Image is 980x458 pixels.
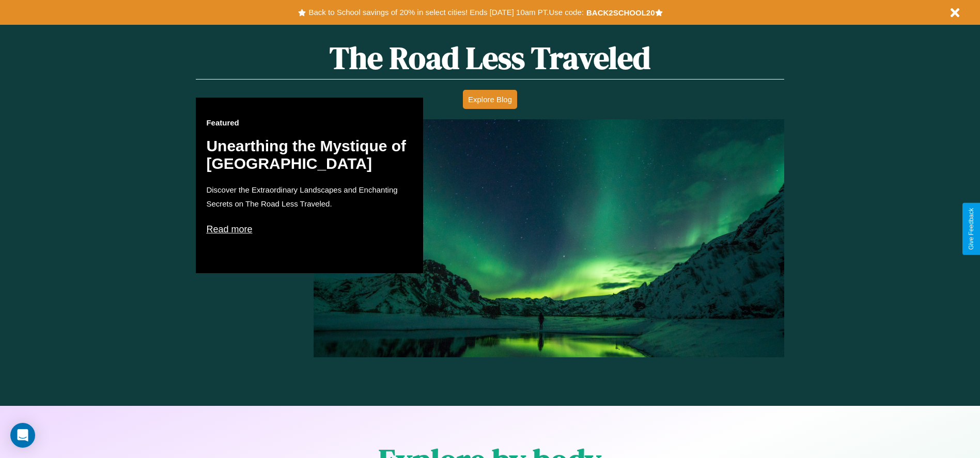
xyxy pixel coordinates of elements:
h2: Unearthing the Mystique of [GEOGRAPHIC_DATA] [206,137,413,172]
div: Give Feedback [968,208,975,250]
button: Explore Blog [463,90,517,109]
p: Read more [206,221,413,238]
h3: Featured [206,118,413,127]
p: Discover the Extraordinary Landscapes and Enchanting Secrets on The Road Less Traveled. [206,183,413,211]
button: Back to School savings of 20% in select cities! Ends [DATE] 10am PT.Use code: [306,5,586,20]
div: Open Intercom Messenger [10,423,35,448]
h1: The Road Less Traveled [196,37,784,80]
b: BACK2SCHOOL20 [586,8,655,17]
